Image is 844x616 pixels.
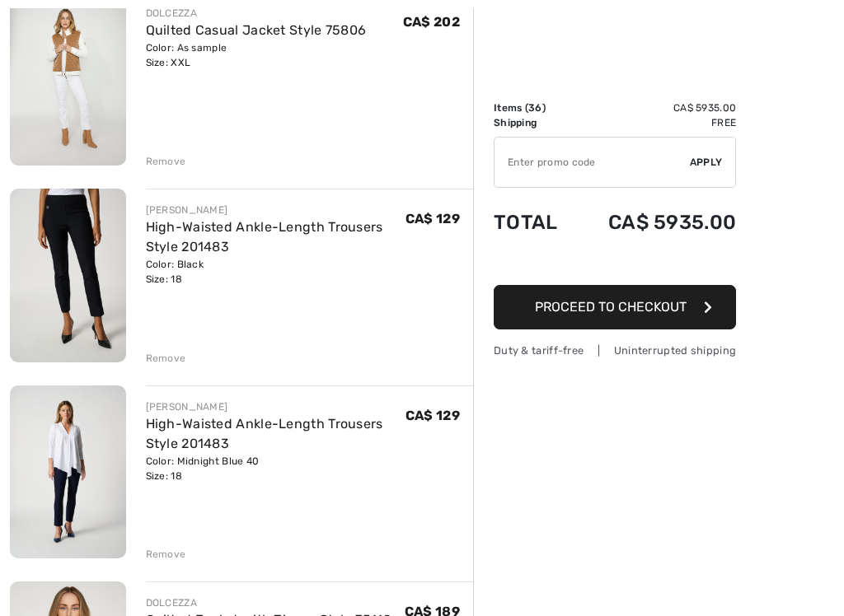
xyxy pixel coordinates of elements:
[494,250,736,279] iframe: PayPal-paypal
[10,189,126,362] img: High-Waisted Ankle-Length Trousers Style 201483
[494,100,574,115] td: Items ( )
[146,40,367,70] div: Color: As sample Size: XXL
[146,257,406,287] div: Color: Black Size: 18
[146,203,406,217] div: [PERSON_NAME]
[146,6,367,21] div: DOLCEZZA
[494,194,574,250] td: Total
[146,595,391,610] div: DOLCEZZA
[494,115,574,130] td: Shipping
[574,115,736,130] td: Free
[146,22,367,38] a: Quilted Casual Jacket Style 75806
[403,14,460,30] span: CA$ 202
[146,399,406,414] div: [PERSON_NAME]
[495,138,690,187] input: Promo code
[146,454,406,483] div: Color: Midnight Blue 40 Size: 18
[146,416,383,451] a: High-Waisted Ankle-Length Trousers Style 201483
[10,385,126,559] img: High-Waisted Ankle-Length Trousers Style 201483
[146,219,383,254] a: High-Waisted Ankle-Length Trousers Style 201483
[574,194,736,250] td: CA$ 5935.00
[406,211,460,226] span: CA$ 129
[690,155,723,170] span: Apply
[494,343,736,358] div: Duty & tariff-free | Uninterrupted shipping
[535,299,687,315] span: Proceed to Checkout
[574,100,736,115] td: CA$ 5935.00
[146,154,186,169] div: Remove
[406,408,460,423] span: CA$ 129
[146,547,186,562] div: Remove
[528,102,542,114] span: 36
[494,285,736,329] button: Proceed to Checkout
[146,351,186,366] div: Remove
